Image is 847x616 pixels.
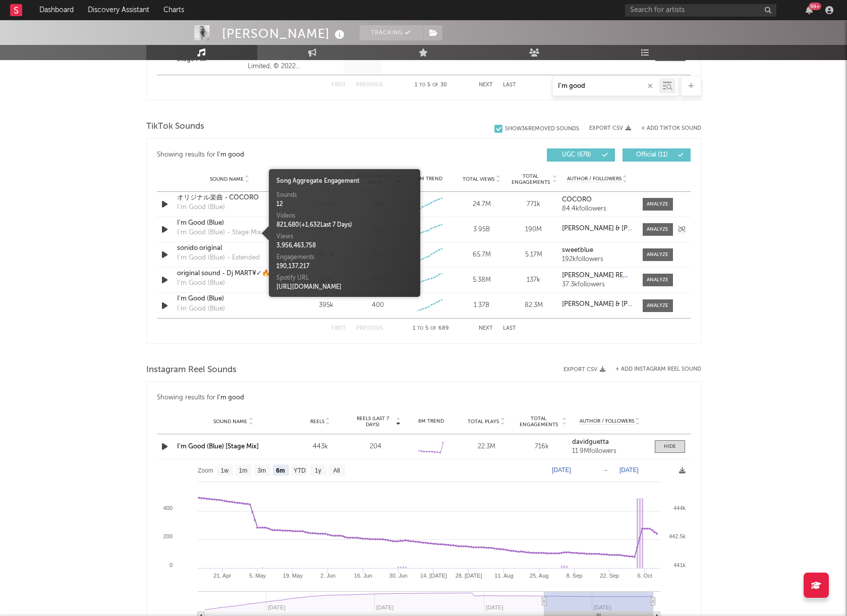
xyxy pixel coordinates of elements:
text: 19. May [283,573,303,579]
div: 137k [510,275,557,285]
div: 3,956,463,758 [276,241,413,250]
div: Showing results for [157,392,691,404]
div: I'm good [217,149,244,161]
div: 24.7M [458,199,505,210]
text: All [333,467,340,474]
div: 82.3M [510,300,557,311]
div: sonido original [177,243,283,253]
text: 200 [163,533,172,539]
text: 21. Apr [213,573,231,579]
div: I'm Good (Blue) [177,278,225,288]
strong: [PERSON_NAME] & [PERSON_NAME] [562,225,673,232]
text: 6. Oct [637,573,652,579]
strong: [PERSON_NAME] & [PERSON_NAME] [562,301,673,307]
div: 190M [510,225,557,235]
div: + Add Instagram Reel Sound [605,367,701,372]
span: Sound Name [210,176,244,182]
div: 6M Trend [406,175,453,183]
a: original sound - Dj MART¥✓🔥🎧 [177,269,283,279]
div: 1 5 689 [403,323,459,335]
strong: davidguetta [572,439,609,445]
a: オリジナル楽曲 - COCORO [177,193,283,203]
div: I'm good [217,392,244,404]
div: 395k [303,300,350,311]
span: Total Plays [468,419,499,425]
div: 6M Trend [406,418,457,425]
div: 771k [510,199,557,210]
div: 716k [517,442,567,452]
a: I'm Good (Blue) [177,294,283,304]
div: Song Aggregate Engagement [276,177,413,186]
div: 400 [372,300,384,311]
text: 8. Sep [566,573,582,579]
input: Search by song name or URL [553,82,659,90]
div: 5.17M [510,250,557,260]
div: 12 [276,200,413,209]
text: 14. [DATE] [420,573,446,579]
text: 1w [220,467,229,474]
div: 84.4k followers [562,206,632,213]
span: Total Engagements [517,416,561,428]
a: [PERSON_NAME] REMIX [562,272,632,279]
div: 5.38M [458,275,505,285]
strong: [PERSON_NAME] REMIX [562,272,635,279]
text: 1y [315,467,321,474]
button: First [331,326,346,331]
text: 11. Aug [494,573,513,579]
div: 190,137,217 [276,262,413,271]
span: UGC ( 678 ) [553,152,600,158]
button: 99+ [806,6,813,14]
div: 37.3k followers [562,281,632,288]
button: Previous [356,326,383,331]
div: Videos [276,212,413,221]
div: 821,680 ( + 1,632 Last 7 Days) [276,221,413,230]
button: Official(11) [623,148,691,162]
button: + Add TikTok Sound [631,126,701,131]
a: davidguetta [572,439,648,446]
div: Showing results for [157,148,424,162]
div: [PERSON_NAME] [222,25,347,42]
text: Zoom [198,467,213,474]
button: + Add TikTok Sound [641,126,701,131]
strong: COCORO [562,196,592,203]
span: of [430,326,436,331]
text: [DATE] [619,467,639,474]
div: I'm Good (Blue) [177,202,225,213]
div: 1.37B [458,300,505,311]
text: [DATE] [552,467,571,474]
text: 441k [673,562,686,568]
div: Show 36 Removed Sounds [505,126,579,132]
div: 11.9M followers [572,448,648,455]
div: I'm Good (Blue) [177,218,283,228]
button: + Add Instagram Reel Sound [615,367,701,372]
div: Engagements [276,253,413,262]
span: TikTok Sounds [146,121,204,133]
span: to [417,326,423,331]
button: Next [479,326,493,331]
text: 3m [257,467,266,474]
div: 99 + [809,3,821,10]
span: Sound Name [213,419,247,425]
button: Tracking [360,25,423,40]
text: 1m [239,467,247,474]
text: 6m [276,467,285,474]
text: 16. Jun [354,573,372,579]
div: Spotify URL [276,274,413,283]
span: Author / Followers [567,176,622,182]
span: Total Engagements [510,173,551,185]
text: 25. Aug [530,573,548,579]
div: 65.7M [458,250,505,260]
text: 2. Jun [320,573,335,579]
button: Last [503,326,516,331]
button: Export CSV [563,367,605,373]
button: UGC(678) [547,148,615,162]
div: 192k followers [562,256,632,263]
text: → [602,467,608,474]
span: Total Views [463,176,494,182]
a: [URL][DOMAIN_NAME] [276,284,342,290]
div: Sounds [276,191,413,200]
div: I'm Good (Blue) - Extended [177,253,260,263]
